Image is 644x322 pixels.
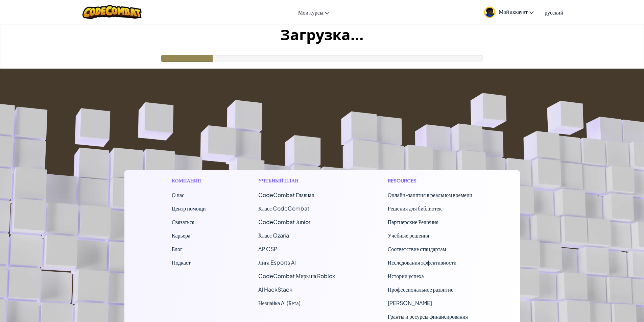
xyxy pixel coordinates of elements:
[258,191,314,198] span: CodeCombat Главная
[388,191,472,198] a: Онлайн-занятия в реальном времени
[172,205,206,212] a: Центр помощи
[258,286,292,293] a: AI HackStack
[258,232,289,239] a: ٌКласс Ozaria
[388,232,429,239] a: Учебные решения
[258,272,335,279] a: CodeCombat Миры на Roblox
[82,5,142,19] img: CodeCombat logo
[541,3,567,21] a: русский
[295,3,333,21] a: Мои курсы
[258,259,296,266] a: Лига Esports AI
[0,24,644,45] h1: Загрузка...
[388,177,472,184] h1: Resources
[172,245,183,252] a: Блог
[172,259,191,266] a: Подкаст
[388,205,442,212] a: Решения для библиотек
[172,177,206,184] h1: Компания
[388,245,446,252] a: Соответствие стандартам
[258,218,310,225] a: CodeCombat Junior
[388,218,438,225] a: Партнерские Решения
[545,9,563,16] span: русский
[388,272,424,279] a: Истории успеха
[388,313,468,320] a: Гранты и ресурсы финансирования
[258,205,309,212] a: Класс CodeCombat
[484,7,495,18] img: avatar
[258,299,301,306] a: Незнайка AI (Бета)
[388,259,457,266] a: Исследования эффективности
[481,1,537,23] a: Мой аккаунт
[172,232,190,239] a: Карьера
[499,8,534,15] span: Мой аккаунт
[258,177,335,184] h1: Учебный план
[388,286,453,293] a: Профессиональное развитие
[258,245,277,252] a: AP CSP
[388,299,432,306] a: [PERSON_NAME]
[172,218,194,225] span: Связаться
[298,9,324,16] span: Мои курсы
[172,191,184,198] a: О нас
